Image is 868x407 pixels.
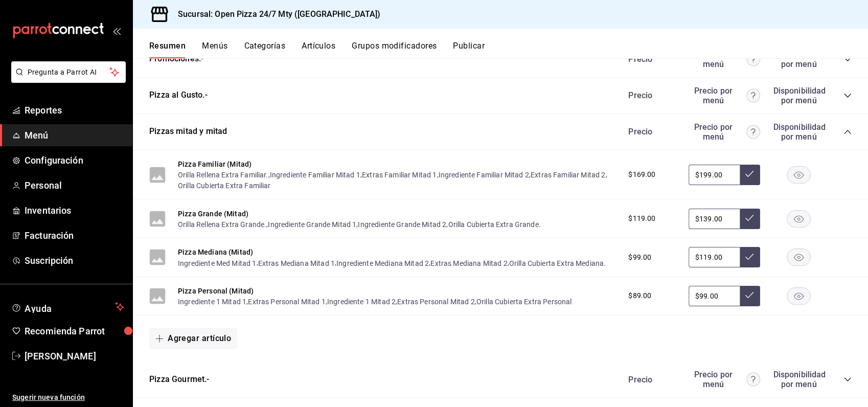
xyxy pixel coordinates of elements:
input: Sin ajuste [689,247,740,267]
button: Ingrediente Grande Mitad 1 [268,219,356,230]
button: Extras Personal Mitad 2 [397,297,474,307]
button: Ingrediente Mediana Mitad 2 [336,258,429,268]
button: Extras Mediana Mitad 2 [430,258,507,268]
div: Precio [618,91,683,100]
button: Ingrediente 1 Mitad 1 [178,297,246,307]
span: Ayuda [25,301,111,313]
button: Extras Familiar Mitad 2 [531,170,605,180]
button: Agregar artículo [149,328,237,349]
div: Precio [618,54,683,64]
button: Publicar [453,41,485,58]
button: collapse-category-row [843,128,852,136]
button: Categorías [244,41,286,58]
input: Sin ajuste [689,165,740,185]
div: Disponibilidad por menú [773,122,824,142]
button: Pizza Personal (Mitad) [178,286,254,296]
button: Orilla Cubierta Extra Familiar [178,180,271,191]
span: [PERSON_NAME] [25,349,124,363]
span: $89.00 [628,290,651,301]
div: Disponibilidad por menú [773,370,824,389]
div: Precio por menú [689,122,760,142]
div: Disponibilidad por menú [773,86,824,105]
div: Precio por menú [689,370,760,389]
div: Precio [618,375,683,385]
button: collapse-category-row [843,375,852,383]
button: Extras Personal Mitad 1 [248,297,325,307]
h3: Sucursal: Open Pizza 24/7 Mty ([GEOGRAPHIC_DATA]) [170,8,380,20]
button: Ingrediente 1 Mitad 2 [327,297,396,307]
button: Pregunta a Parrot AI [11,61,126,83]
div: Precio [618,127,683,137]
button: Orilla Rellena Extra Grande. [178,219,266,230]
div: , , , , [178,296,572,307]
button: Pizza Familiar (Mitad) [178,159,252,169]
button: Ingrediente Med Mitad 1 [178,258,256,268]
span: Pregunta a Parrot AI [28,67,110,78]
div: Precio por menú [689,50,760,69]
span: Inventarios [25,203,124,217]
button: Orilla Cubierta Extra Mediana. [509,258,606,268]
span: $119.00 [628,213,655,224]
span: Sugerir nueva función [12,392,124,403]
button: Ingrediente Familiar Mitad 2 [439,170,529,180]
button: Pizza Gourmet.- [149,374,210,386]
button: open_drawer_menu [112,27,121,35]
button: Ingrediente Familiar Mitad 1 [270,170,360,180]
span: Facturación [25,229,124,242]
button: Orilla Rellena Extra Familiar. [178,170,268,180]
span: Suscripción [25,254,124,267]
input: Sin ajuste [689,209,740,229]
span: $169.00 [628,169,655,180]
button: Extras Mediana Mitad 1 [258,258,335,268]
span: $99.00 [628,252,651,263]
button: collapse-category-row [843,55,852,63]
button: Ingrediente Grande Mitad 2 [358,219,446,230]
button: Extras Familiar Mitad 1 [362,170,437,180]
span: Menú [25,128,124,142]
a: Pregunta a Parrot AI [7,74,126,85]
span: Configuración [25,153,124,167]
div: navigation tabs [149,41,868,58]
button: Resumen [149,41,186,58]
button: Promociones.- [149,53,203,65]
div: , , , , , [178,169,618,191]
button: Pizzas mitad y mitad [149,126,227,138]
button: Pizza Mediana (Mitad) [178,247,253,257]
span: Reportes [25,103,124,117]
div: Precio por menú [689,86,760,105]
button: Orilla Cubierta Extra Personal [476,297,572,307]
button: Pizza Grande (Mitad) [178,209,248,219]
button: Pizza al Gusto.- [149,89,208,101]
button: Menús [202,41,227,58]
button: Artículos [302,41,335,58]
div: , , , [178,219,541,230]
span: Personal [25,178,124,192]
button: Grupos modificadores [352,41,437,58]
input: Sin ajuste [689,286,740,306]
div: Disponibilidad por menú [773,50,824,69]
button: Orilla Cubierta Extra Grande. [448,219,540,230]
span: Recomienda Parrot [25,324,124,338]
div: , , , , [178,257,606,268]
button: collapse-category-row [843,92,852,100]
